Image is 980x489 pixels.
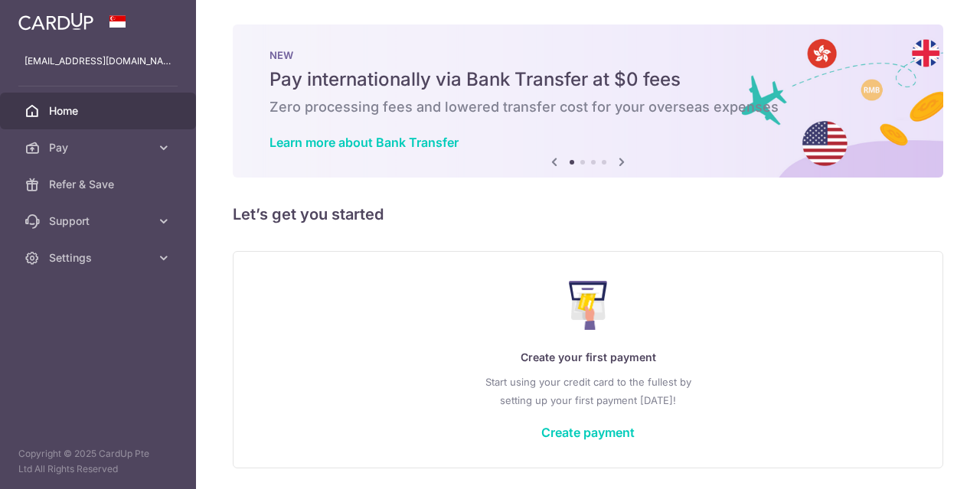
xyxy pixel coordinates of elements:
h5: Pay internationally via Bank Transfer at $0 fees [269,67,906,92]
p: Start using your credit card to the fullest by setting up your first payment [DATE]! [264,373,912,409]
p: Create your first payment [264,348,912,367]
span: Pay [49,140,150,155]
p: NEW [269,49,906,61]
span: Support [49,214,150,229]
h5: Let’s get you started [233,202,943,227]
img: CardUp [18,12,93,31]
img: Make Payment [569,281,608,330]
span: Settings [49,250,150,266]
a: Create payment [541,425,635,440]
h6: Zero processing fees and lowered transfer cost for your overseas expenses [269,98,906,116]
img: Bank transfer banner [233,24,943,178]
span: Home [49,103,150,119]
p: [EMAIL_ADDRESS][DOMAIN_NAME] [24,54,171,69]
span: Refer & Save [49,177,150,192]
a: Learn more about Bank Transfer [269,135,459,150]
